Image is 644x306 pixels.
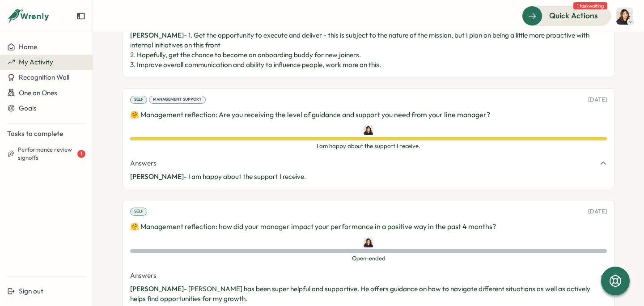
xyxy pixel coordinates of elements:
img: Zara Malik [364,125,373,135]
span: [PERSON_NAME] [130,31,184,39]
p: [DATE] [588,208,607,216]
p: Tasks to complete [7,129,85,139]
span: [PERSON_NAME] [130,172,184,181]
div: 1 [77,150,85,158]
p: - [PERSON_NAME] has been super helpful and supportive. He offers guidance on how to navigate diff... [130,284,607,304]
div: Management Support [149,96,206,104]
button: Answers [130,271,607,280]
img: Zara Malik [364,238,373,247]
span: Goals [19,104,37,112]
span: Sign out [19,287,43,295]
p: 🤗 Management reflection: how did your manager impact your performance in a positive way in the pa... [130,221,607,232]
p: 🤗 Management reflection: Are you receiving the level of guidance and support you need from your l... [130,109,607,120]
span: Open-ended [130,255,607,263]
p: [DATE] [588,96,607,104]
span: 1 task waiting [573,2,607,9]
span: [PERSON_NAME] [130,285,184,293]
span: I am happy about the support I receive. [130,142,607,150]
span: Quick Actions [549,10,598,21]
span: Performance review signoffs [18,146,76,161]
p: - I am happy about the support I receive. [130,172,607,182]
span: Answers [130,158,157,168]
p: - 1. Get the opportunity to execute and deliver - this is subject to the nature of the mission, b... [130,30,607,70]
button: Answers [130,158,607,168]
button: Expand sidebar [76,12,85,21]
div: Self [130,96,147,104]
img: Zara Malik [616,8,633,25]
span: Recognition Wall [19,73,69,81]
span: One on Ones [19,89,57,97]
span: Answers [130,271,157,280]
div: Self [130,208,147,216]
button: Quick Actions [522,6,611,25]
span: My Activity [19,58,53,66]
span: Home [19,42,37,51]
